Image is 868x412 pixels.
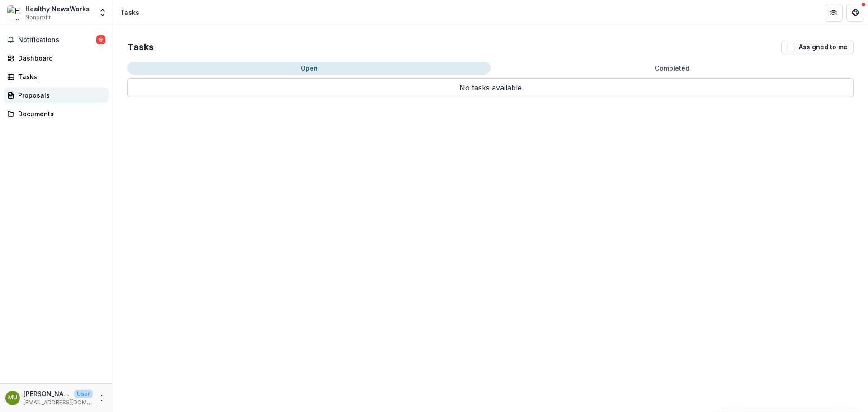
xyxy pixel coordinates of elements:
[4,106,109,121] a: Documents
[7,5,22,20] img: Healthy NewsWorks
[74,390,93,398] p: User
[24,389,71,398] p: [PERSON_NAME]
[8,395,17,401] div: Marian Uhlman
[491,62,854,75] button: Completed
[24,398,93,407] p: [EMAIL_ADDRESS][DOMAIN_NAME]
[96,4,109,22] button: Open entity switcher
[4,33,109,47] button: Notifications9
[4,51,109,66] a: Dashboard
[18,36,96,44] span: Notifications
[25,14,51,22] span: Nonprofit
[96,393,107,403] button: More
[96,35,105,44] span: 9
[127,42,154,52] h2: Tasks
[18,53,102,63] div: Dashboard
[825,4,843,22] button: Partners
[127,62,491,75] button: Open
[25,4,90,14] div: Healthy NewsWorks
[781,40,854,54] button: Assigned to me
[4,88,109,103] a: Proposals
[117,6,143,19] nav: breadcrumb
[127,78,854,97] p: No tasks available
[846,4,864,22] button: Get Help
[18,72,102,81] div: Tasks
[4,69,109,84] a: Tasks
[120,8,139,17] div: Tasks
[18,90,102,100] div: Proposals
[18,109,102,118] div: Documents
